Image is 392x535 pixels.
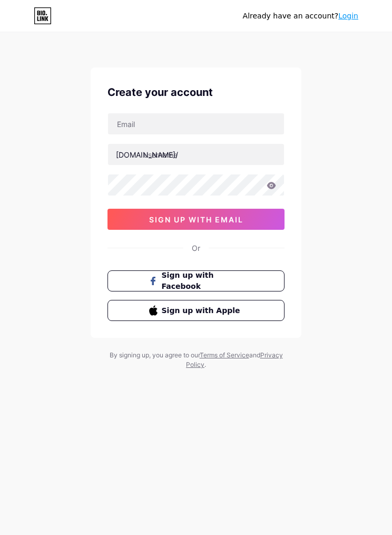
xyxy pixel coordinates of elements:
[192,242,200,254] div: Or
[107,300,285,321] button: Sign up with Apple
[106,351,286,369] div: By signing up, you agree to our and .
[149,215,243,224] span: sign up with email
[107,84,285,100] div: Create your account
[162,305,243,316] span: Sign up with Apple
[108,113,284,134] input: Email
[243,11,358,22] div: Already have an account?
[162,270,243,292] span: Sign up with Facebook
[116,149,178,160] div: [DOMAIN_NAME]/
[108,144,284,165] input: username
[107,270,285,291] button: Sign up with Facebook
[338,12,358,20] a: Login
[200,351,249,359] a: Terms of Service
[107,209,285,230] button: sign up with email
